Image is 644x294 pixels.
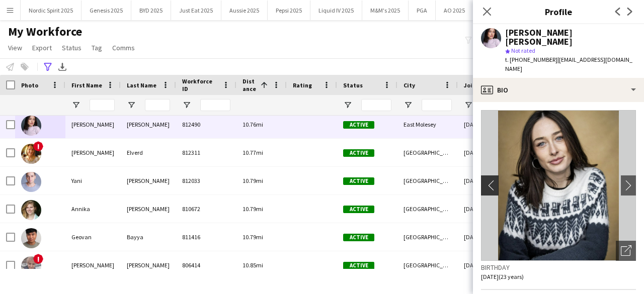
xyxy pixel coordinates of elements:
h3: Profile [473,5,644,18]
img: Magdalena Spiwak [21,256,41,276]
button: Open Filter Menu [127,101,136,110]
img: Geovan Bayya [21,228,41,248]
div: [DATE] [458,167,518,194]
span: 10.79mi [243,233,263,241]
span: City [404,81,415,89]
span: My Workforce [8,24,82,39]
div: [PERSON_NAME] [121,195,176,223]
span: Export [32,43,52,52]
span: ! [33,141,43,151]
app-action-btn: Advanced filters [42,61,54,73]
div: Yani [65,167,121,194]
span: 10.85mi [243,261,263,269]
div: 812033 [176,167,236,194]
h3: Birthday [481,263,636,272]
span: Status [62,43,82,52]
div: [GEOGRAPHIC_DATA] [397,139,458,166]
div: 812311 [176,139,236,166]
span: 10.79mi [243,205,263,213]
input: Status Filter Input [361,99,391,111]
div: [GEOGRAPHIC_DATA] [397,195,458,223]
button: BYD 2025 [131,1,171,20]
span: Status [343,81,363,89]
span: Photo [21,81,38,89]
span: Joined [464,81,484,89]
div: [GEOGRAPHIC_DATA] [397,223,458,251]
div: [DATE] [458,139,518,166]
div: [DATE] [458,111,518,138]
span: Comms [112,43,135,52]
a: Status [58,41,86,54]
div: [DATE] [458,195,518,223]
button: Aussie 2025 [221,1,268,20]
img: Abigail Elverd [21,144,41,164]
button: Pepsi 2025 [268,1,310,20]
div: Annika [65,195,121,223]
a: Tag [88,41,106,54]
button: PGA [409,1,436,20]
span: Active [343,177,374,185]
div: [GEOGRAPHIC_DATA] [397,167,458,194]
span: Active [343,234,374,241]
div: 810672 [176,195,236,223]
button: Just Eat 2025 [171,1,221,20]
span: Tag [92,43,102,52]
div: [PERSON_NAME] [PERSON_NAME] [505,28,636,46]
div: East Molesey [397,111,458,138]
div: Bio [473,78,644,102]
div: [GEOGRAPHIC_DATA] [397,251,458,279]
div: [PERSON_NAME] [65,251,121,279]
div: [PERSON_NAME] [65,111,121,138]
a: Comms [108,41,139,54]
div: Geovan [65,223,121,251]
div: [DATE] [458,223,518,251]
button: Open Filter Menu [464,101,473,110]
div: 806414 [176,251,236,279]
span: View [8,43,22,52]
div: 812490 [176,111,236,138]
span: Distance [243,77,257,92]
span: Active [343,206,374,213]
div: [PERSON_NAME] [121,251,176,279]
span: Active [343,121,374,129]
button: Open Filter Menu [404,101,413,110]
span: Not rated [511,47,535,54]
button: Nordic Spirit 2025 [21,1,82,20]
button: Open Filter Menu [343,101,352,110]
span: ! [33,254,43,264]
button: AO 2025 [436,1,473,20]
img: Yani Aleksandrov [21,172,41,192]
span: Rating [293,81,312,89]
app-action-btn: Export XLSX [56,61,68,73]
div: Bayya [121,223,176,251]
div: [PERSON_NAME] [65,139,121,166]
button: M&M's 2025 [362,1,409,20]
input: City Filter Input [422,99,452,111]
div: [DATE] [458,251,518,279]
span: 10.76mi [243,121,263,128]
div: [PERSON_NAME] [121,167,176,194]
img: Ella Taylor Bliss [21,116,41,136]
button: Genesis 2025 [82,1,131,20]
span: Workforce ID [182,77,218,92]
input: Last Name Filter Input [145,99,170,111]
input: Workforce ID Filter Input [200,99,230,111]
a: Export [28,41,56,54]
div: 811416 [176,223,236,251]
button: Open Filter Menu [182,101,191,110]
span: Active [343,149,374,157]
span: Active [343,262,374,269]
a: View [4,41,26,54]
img: Annika Ulrich [21,200,41,220]
div: [PERSON_NAME] [121,111,176,138]
span: [DATE] (23 years) [481,273,524,280]
span: Last Name [127,81,156,89]
button: Open Filter Menu [71,101,80,110]
div: Open photos pop-in [616,241,636,261]
button: Liquid IV 2025 [310,1,362,20]
span: 10.77mi [243,149,263,156]
img: Crew avatar or photo [481,110,636,261]
input: First Name Filter Input [90,99,115,111]
span: First Name [71,81,102,89]
div: Elverd [121,139,176,166]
